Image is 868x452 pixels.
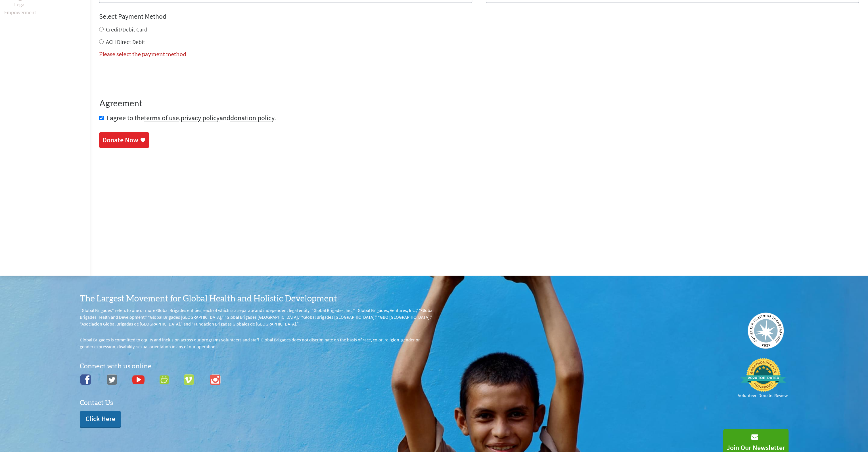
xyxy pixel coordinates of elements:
a: privacy policy [181,113,219,122]
label: Credit/Debit Card [106,26,147,33]
h4: Select Payment Method [99,12,859,21]
label: ACH Direct Debit [106,38,145,45]
a: Donate Now [99,132,149,148]
iframe: reCAPTCHA [99,65,185,87]
a: Click Here [80,411,121,427]
p: Volunteer. Donate. Review. [738,392,788,399]
p: Global Brigades is committed to equity and inclusion across our programs,volunteers and staff. Gl... [80,336,434,350]
h4: Connect with us online [80,359,434,371]
a: Volunteer. Donate. Review. [738,358,788,399]
h3: The Largest Movement for Global Health and Holistic Development [80,294,434,304]
img: 2020 Top-rated nonprofits and charities [741,358,786,392]
a: terms of use [144,113,179,122]
h4: Contact Us [80,395,434,407]
div: Donate Now [103,136,138,145]
img: Guidestar 2019 [748,312,784,349]
p: Legal Empowerment [1,1,39,16]
img: icon_smugmug.c8a20fed67501a237c1af5c9f669a5c5.png [160,375,169,384]
label: Please select the payment method [99,52,186,57]
h4: Agreement [99,99,859,109]
p: Click Here [85,414,115,423]
p: “Global Brigades” refers to one or more Global Brigades entities, each of which is a separate and... [80,307,434,327]
span: I agree to the , and . [107,113,276,122]
a: donation policy [230,113,274,122]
